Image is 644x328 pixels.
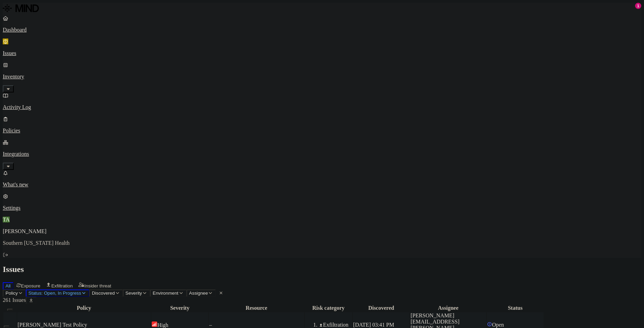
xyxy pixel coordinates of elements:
[3,3,39,14] img: MIND
[153,291,179,296] span: Environment
[29,291,81,296] span: Status: Open, In Progress
[3,128,641,134] p: Policies
[3,265,641,274] h2: Issues
[126,291,142,296] span: Severity
[3,205,641,211] p: Settings
[3,74,641,80] p: Inventory
[3,193,641,211] a: Settings
[410,305,486,311] div: Assignee
[3,27,641,33] p: Dashboard
[3,217,10,222] span: TA
[152,321,157,327] img: severity-high.svg
[21,283,40,288] span: Exposure
[3,139,641,169] a: Integrations
[84,283,111,288] span: Insider threat
[18,305,150,311] div: Policy
[51,283,73,288] span: Exfiltration
[3,3,641,15] a: MIND
[6,291,18,296] span: Policy
[92,291,115,296] span: Discovered
[3,62,641,91] a: Inventory
[3,240,641,246] p: Southern [US_STATE] Health
[209,305,304,311] div: Resource
[319,322,352,328] div: Exfiltration
[6,283,11,288] span: All
[305,305,352,311] div: Risk category
[487,305,543,311] div: Status
[353,305,409,311] div: Discovered
[189,291,208,296] span: Assignee
[152,305,208,311] div: Severity
[4,326,9,328] button: Select row
[3,151,641,157] p: Integrations
[3,182,641,188] p: What's new
[353,322,394,328] span: [DATE] 03:41 PM
[492,322,504,328] span: Open
[3,104,641,110] p: Activity Log
[3,116,641,134] a: Policies
[7,309,13,311] button: Select all
[3,39,641,56] a: Issues
[157,322,168,328] span: High
[3,50,641,56] p: Issues
[3,170,641,188] a: What's new
[635,3,641,9] div: 1
[209,322,212,328] span: –
[3,297,26,303] span: 261 Issues
[3,15,641,33] a: Dashboard
[3,92,641,110] a: Activity Log
[487,322,492,327] img: status-open.svg
[18,322,87,328] span: [PERSON_NAME] Test Policy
